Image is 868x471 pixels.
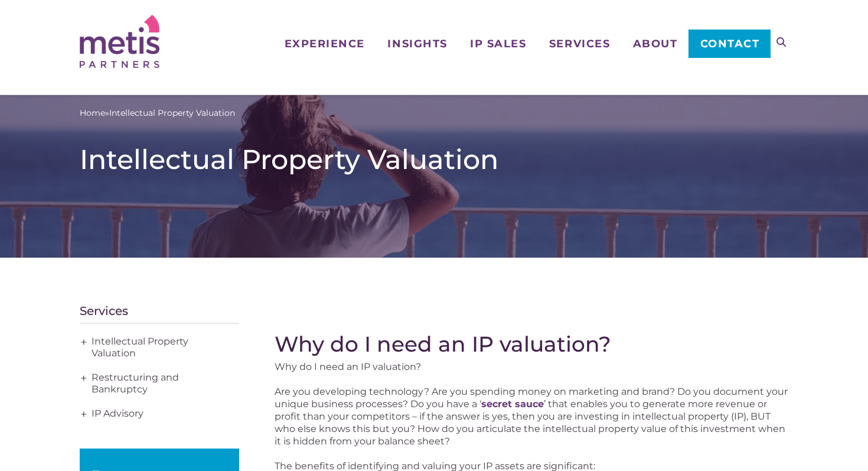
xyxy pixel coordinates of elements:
[77,366,90,390] span: +
[80,107,235,119] span: »
[688,30,771,58] a: Contact
[470,38,526,49] span: IP Sales
[80,402,239,426] a: IP Advisory
[285,38,365,49] span: Experience
[80,330,239,366] a: Intellectual Property Valuation
[80,305,239,324] h4: Services
[77,330,90,354] span: +
[275,332,788,356] h2: Why do I need an IP valuation?
[80,143,788,176] h1: Intellectual Property Valuation
[80,366,239,402] a: Restructuring and Bankruptcy
[275,360,788,373] p: Why do I need an IP valuation?
[549,38,610,49] span: Services
[109,107,235,119] span: Intellectual Property Valuation
[80,15,159,68] img: Metis Partners
[481,398,544,410] a: secret sauce
[77,402,90,426] span: +
[700,38,760,49] span: Contact
[387,38,447,49] span: Insights
[80,107,105,119] a: Home
[275,385,788,447] p: Are you developing technology? Are you spending money on marketing and brand? Do you document you...
[633,38,678,49] span: About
